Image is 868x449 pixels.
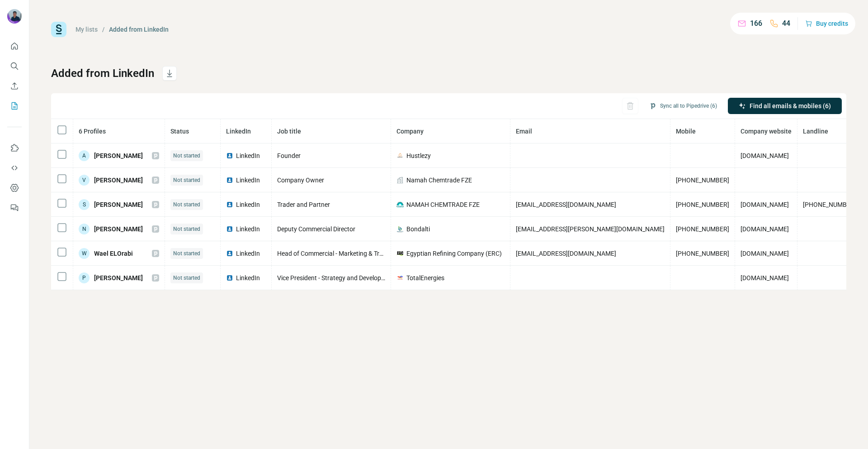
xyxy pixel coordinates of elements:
img: company-logo [396,152,404,159]
span: Founder [277,152,301,159]
span: Egyptian Refining Company (ERC) [406,249,502,258]
p: 166 [750,18,762,29]
span: LinkedIn [236,151,260,160]
img: LinkedIn logo [226,250,233,257]
div: W [79,248,90,259]
img: LinkedIn logo [226,201,233,208]
span: Find all emails & mobiles (6) [750,101,831,110]
span: [PERSON_NAME] [94,273,143,282]
span: Not started [173,225,200,233]
span: Company website [741,128,792,135]
span: Not started [173,176,200,184]
span: [EMAIL_ADDRESS][DOMAIN_NAME] [516,250,616,257]
img: LinkedIn logo [226,274,233,282]
img: company-logo [396,274,404,282]
span: Head of Commercial - Marketing & Trading [277,250,395,257]
button: Use Surfe API [7,160,22,176]
button: Sync all to Pipedrive (6) [643,99,723,113]
span: [DOMAIN_NAME] [741,225,789,233]
span: [DOMAIN_NAME] [741,201,789,208]
div: Added from LinkedIn [109,25,169,34]
span: Trader and Partner [277,201,330,208]
span: Company Owner [277,177,324,184]
img: company-logo [396,225,404,233]
span: [EMAIL_ADDRESS][DOMAIN_NAME] [516,201,616,208]
span: [DOMAIN_NAME] [741,250,789,257]
span: [PHONE_NUMBER] [676,201,729,208]
img: Surfe Logo [51,22,66,37]
button: Feedback [7,200,22,216]
div: N [79,224,90,234]
span: Landline [803,128,828,135]
span: Not started [173,201,200,209]
button: Use Surfe on LinkedIn [7,140,22,156]
span: Company [396,128,424,135]
span: Deputy Commercial Director [277,225,355,233]
span: Namah Chemtrade FZE [406,176,472,185]
li: / [102,25,104,34]
span: Bondalti [406,224,430,234]
span: LinkedIn [236,200,260,209]
span: LinkedIn [236,273,260,282]
img: company-logo [396,250,404,257]
span: 6 Profiles [79,128,106,135]
span: LinkedIn [226,128,251,135]
a: My lists [75,26,98,33]
button: Search [7,58,22,74]
span: [DOMAIN_NAME] [741,152,789,159]
div: P [79,272,90,283]
span: [PERSON_NAME] [94,200,143,209]
button: Buy credits [805,17,848,30]
span: NAMAH CHEMTRADE FZE [406,200,480,209]
span: Mobile [676,128,696,135]
span: [PERSON_NAME] [94,224,143,234]
span: [DOMAIN_NAME] [741,274,789,282]
span: Wael ELOrabi [94,249,133,258]
span: Vice President - Strategy and Development [GEOGRAPHIC_DATA] [277,274,458,282]
img: LinkedIn logo [226,152,233,159]
span: [PHONE_NUMBER] [676,177,729,184]
span: [PHONE_NUMBER] [676,225,729,233]
span: LinkedIn [236,176,260,185]
span: [PHONE_NUMBER] [676,250,729,257]
button: Quick start [7,38,22,54]
span: Not started [173,152,200,160]
span: LinkedIn [236,249,260,258]
span: [PHONE_NUMBER] [803,201,856,208]
button: Dashboard [7,180,22,196]
span: [PERSON_NAME] [94,151,143,160]
span: TotalEnergies [406,273,444,282]
img: LinkedIn logo [226,225,233,233]
img: company-logo [396,201,404,208]
button: Enrich CSV [7,78,22,94]
span: Job title [277,128,301,135]
div: V [79,175,90,186]
span: LinkedIn [236,224,260,234]
img: LinkedIn logo [226,177,233,184]
span: Hustlezy [406,151,431,160]
span: Status [170,128,189,135]
button: My lists [7,98,22,114]
span: [EMAIL_ADDRESS][PERSON_NAME][DOMAIN_NAME] [516,225,665,233]
span: Email [516,128,532,135]
img: Avatar [7,9,22,24]
span: [PERSON_NAME] [94,176,143,185]
button: Find all emails & mobiles (6) [728,98,842,114]
p: 44 [782,18,790,29]
span: Not started [173,274,200,282]
div: A [79,150,90,161]
div: S [79,199,90,210]
span: Not started [173,249,200,258]
h1: Added from LinkedIn [51,66,154,81]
